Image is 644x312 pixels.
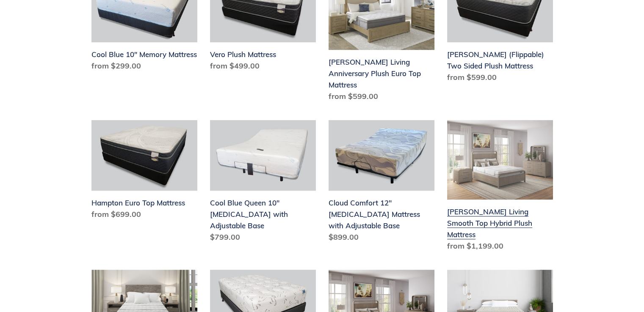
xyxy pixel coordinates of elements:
a: Scott Living Smooth Top Hybrid Plush Mattress [447,120,553,255]
a: Cool Blue Queen 10" Memory Foam with Adjustable Base [210,120,316,246]
a: Cloud Comfort 12" Memory Foam Mattress with Adjustable Base [329,120,434,246]
a: Hampton Euro Top Mattress [91,120,197,223]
